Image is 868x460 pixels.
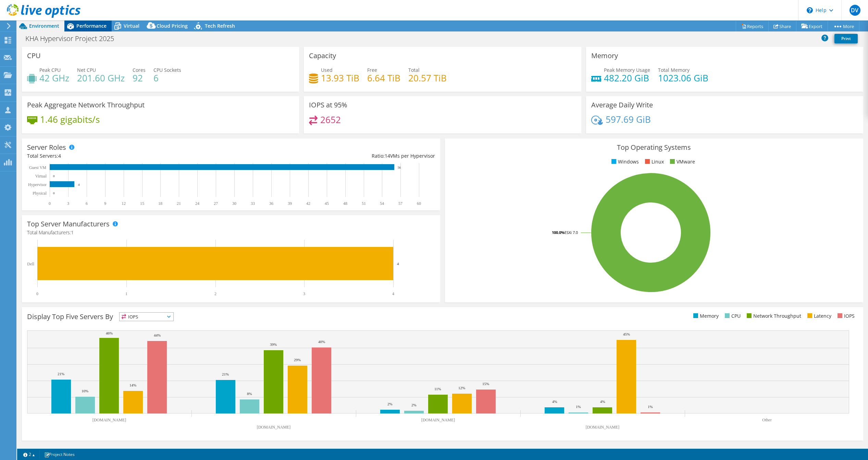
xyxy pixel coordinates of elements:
[133,67,146,73] span: Cores
[27,229,435,236] h4: Total Manufacturers:
[27,152,231,160] div: Total Servers:
[392,291,394,296] text: 4
[623,332,630,336] text: 45%
[828,21,859,31] a: More
[29,23,59,29] span: Environment
[658,74,708,82] h4: 1023.06 GiB
[78,183,80,186] text: 4
[76,23,107,29] span: Performance
[27,101,145,109] h3: Peak Aggregate Network Throughput
[129,383,136,387] text: 14%
[807,7,813,13] svg: \n
[806,312,831,320] li: Latency
[49,201,51,206] text: 0
[648,405,653,409] text: 1%
[306,201,310,206] text: 42
[195,201,199,206] text: 24
[153,74,181,82] h4: 6
[434,387,441,391] text: 11%
[458,386,465,390] text: 12%
[269,201,273,206] text: 36
[27,262,34,266] text: Dell
[398,166,401,169] text: 56
[565,230,578,235] tspan: ESXi 7.0
[92,418,126,422] text: [DOMAIN_NAME]
[762,418,771,422] text: Other
[82,389,88,393] text: 10%
[692,312,719,320] li: Memory
[104,201,106,206] text: 9
[214,291,216,296] text: 2
[288,201,292,206] text: 39
[606,116,651,123] h4: 597.69 GiB
[320,116,341,123] h4: 2652
[417,201,421,206] text: 60
[367,67,377,73] span: Free
[120,313,173,321] span: IOPS
[321,74,359,82] h4: 13.93 TiB
[39,74,69,82] h4: 42 GHz
[77,67,96,73] span: Net CPU
[604,67,650,73] span: Peak Memory Usage
[318,340,325,344] text: 40%
[67,201,69,206] text: 3
[18,450,40,459] a: 2
[586,425,620,430] text: [DOMAIN_NAME]
[106,331,113,335] text: 46%
[600,399,605,404] text: 4%
[450,144,858,151] h3: Top Operating Systems
[367,74,400,82] h4: 6.64 TiB
[309,101,347,109] h3: IOPS at 95%
[408,67,420,73] span: Total
[309,52,336,60] h3: Capacity
[58,372,64,376] text: 21%
[232,201,236,206] text: 30
[362,201,366,206] text: 51
[71,229,74,236] span: 1
[53,174,55,178] text: 0
[133,74,146,82] h4: 92
[158,201,162,206] text: 18
[658,67,690,73] span: Total Memory
[27,144,66,151] h3: Server Roles
[482,382,489,386] text: 15%
[745,312,801,320] li: Network Throughput
[736,21,769,31] a: Reports
[177,201,181,206] text: 21
[411,403,417,407] text: 2%
[796,21,828,31] a: Export
[39,67,61,73] span: Peak CPU
[77,74,125,82] h4: 201.60 GHz
[643,158,664,166] li: Linux
[140,201,144,206] text: 15
[27,220,110,228] h3: Top Server Manufacturers
[321,67,333,73] span: Used
[125,291,127,296] text: 1
[723,312,741,320] li: CPU
[768,21,796,31] a: Share
[214,201,218,206] text: 27
[552,399,557,404] text: 4%
[28,182,47,187] text: Hypervisor
[325,201,329,206] text: 45
[294,358,301,362] text: 29%
[591,101,653,109] h3: Average Daily Write
[398,201,402,206] text: 57
[205,23,235,29] span: Tech Refresh
[153,67,181,73] span: CPU Sockets
[610,158,639,166] li: Windows
[22,35,125,42] h1: KHA Hypervisor Project 2025
[343,201,347,206] text: 48
[40,116,100,123] h4: 1.46 gigabits/s
[53,192,55,195] text: 0
[36,291,38,296] text: 0
[421,418,455,422] text: [DOMAIN_NAME]
[270,342,277,346] text: 39%
[124,23,139,29] span: Virtual
[380,201,384,206] text: 54
[247,392,252,396] text: 8%
[850,5,860,16] span: DV
[29,165,46,170] text: Guest VM
[836,312,855,320] li: IOPS
[157,23,188,29] span: Cloud Pricing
